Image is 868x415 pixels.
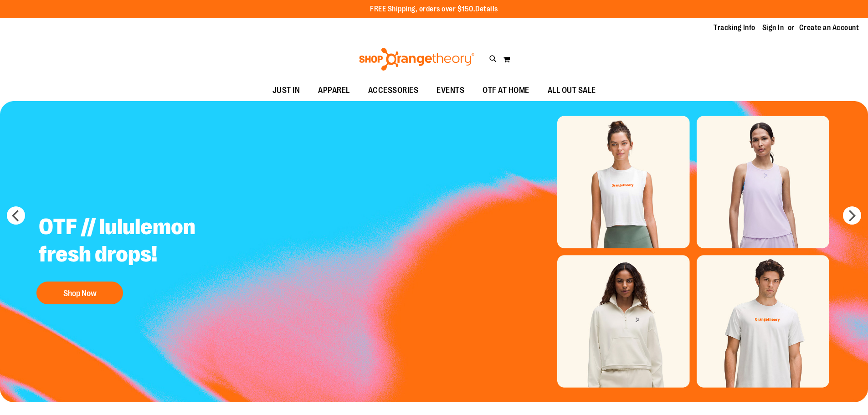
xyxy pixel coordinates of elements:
span: OTF AT HOME [483,80,529,101]
h2: OTF // lululemon fresh drops! [32,206,258,277]
a: Details [475,5,498,13]
span: ACCESSORIES [368,80,419,101]
a: Sign In [762,23,784,33]
button: Shop Now [36,282,123,304]
p: FREE Shipping, orders over $150. [370,4,498,15]
a: Tracking Info [714,23,755,33]
img: Shop Orangetheory [358,48,476,71]
span: ALL OUT SALE [548,80,596,101]
span: EVENTS [437,80,464,101]
span: APPAREL [318,80,350,101]
a: Create an Account [799,23,859,33]
a: OTF // lululemon fresh drops! Shop Now [32,206,258,309]
span: JUST IN [272,80,300,101]
button: next [843,206,861,225]
button: prev [7,206,25,225]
